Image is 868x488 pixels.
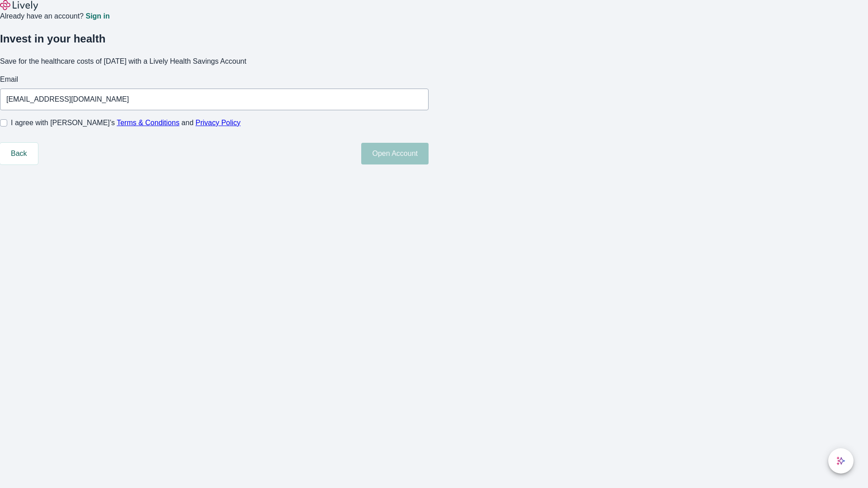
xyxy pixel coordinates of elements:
a: Sign in [85,13,109,20]
button: chat [828,448,854,474]
a: Privacy Policy [196,119,241,127]
span: I agree with [PERSON_NAME]’s and [11,117,241,128]
a: Terms & Conditions [117,119,179,127]
svg: Lively AI Assistant [836,456,845,465]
